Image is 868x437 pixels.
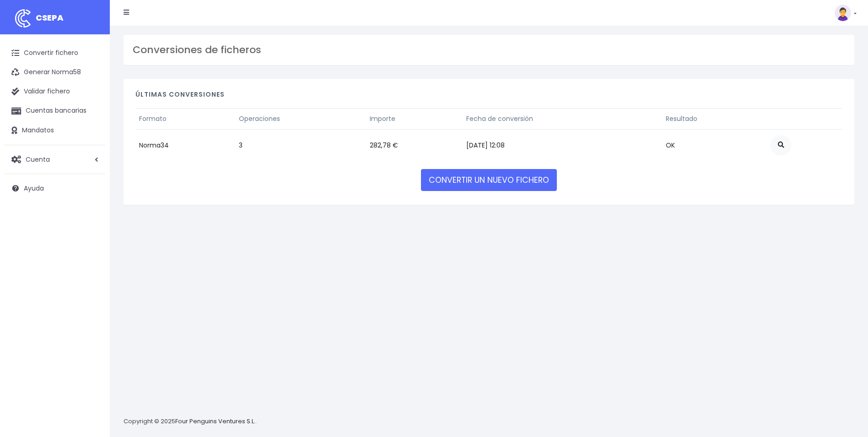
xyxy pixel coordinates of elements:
[135,108,235,129] th: Formato
[133,44,845,56] h3: Conversiones de ficheros
[235,129,366,161] td: 3
[463,129,663,161] td: [DATE] 12:08
[175,417,255,426] a: Four Penguins Ventures S.L.
[135,91,842,103] h4: Últimas conversiones
[135,129,235,161] td: Norma34
[5,179,105,198] a: Ayuda
[5,121,105,140] a: Mandatos
[463,108,663,129] th: Fecha de conversión
[5,44,105,63] a: Convertir fichero
[5,82,105,101] a: Validar fichero
[662,129,767,161] td: OK
[366,108,462,129] th: Importe
[124,417,257,426] p: Copyright © 2025 .
[5,63,105,82] a: Generar Norma58
[11,7,34,30] img: logo
[24,184,44,193] span: Ayuda
[662,108,767,129] th: Resultado
[235,108,366,129] th: Operaciones
[366,129,462,161] td: 282,78 €
[5,150,105,169] a: Cuenta
[835,5,851,21] img: profile
[421,169,557,191] a: CONVERTIR UN NUEVO FICHERO
[26,154,50,164] span: Cuenta
[36,12,64,23] span: CSEPA
[5,101,105,120] a: Cuentas bancarias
